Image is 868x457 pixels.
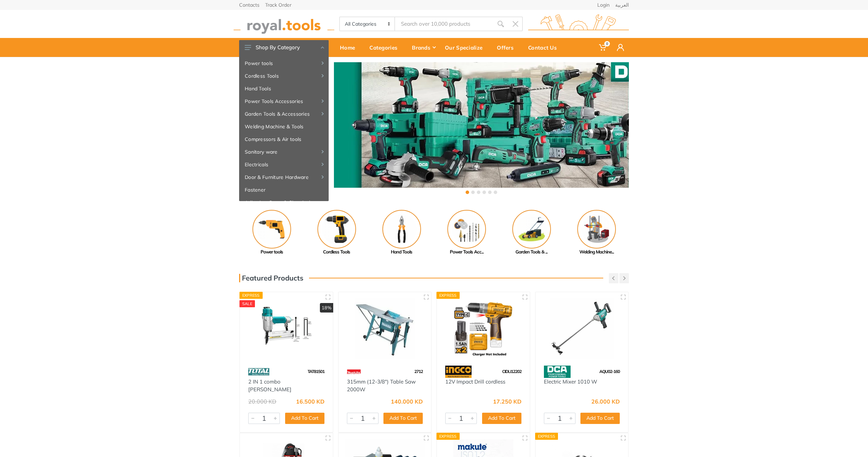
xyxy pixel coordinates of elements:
[447,210,486,249] img: Royal - Power Tools Accessories
[239,210,304,256] a: Power tools
[239,196,329,209] a: Adhesive, Spray & Chemical
[391,399,423,404] div: 140.000 KD
[239,171,329,184] a: Door & Furniture Hardware
[482,413,521,424] button: Add To Cart
[239,108,329,120] a: Garden Tools & Accessories
[239,82,329,95] a: Hand Tools
[369,249,434,256] div: Hand Tools
[239,274,303,282] h3: Featured Products
[577,210,616,249] img: Royal - Welding Machine & Tools
[599,369,620,374] span: AQU02-160
[528,14,629,34] img: royal.tools Logo
[335,40,364,55] div: Home
[239,70,329,82] a: Cordless Tools
[239,2,259,7] a: Contacts
[335,38,364,57] a: Home
[248,399,276,404] div: 20.000 KD
[440,40,492,55] div: Our Specialize
[239,300,255,307] div: SALE
[499,249,564,256] div: Garden Tools & ...
[340,17,395,31] select: Category
[347,366,361,378] img: 42.webp
[239,57,329,70] a: Power tools
[502,369,521,374] span: CIDLI12202
[434,210,499,256] a: Power Tools Acc...
[544,366,571,378] img: 58.webp
[436,292,460,299] div: Express
[369,210,434,256] a: Hand Tools
[304,249,369,256] div: Cordless Tools
[239,95,329,108] a: Power Tools Accessories
[414,369,423,374] span: 2712
[535,433,558,440] div: Express
[285,413,324,424] button: Add To Cart
[383,413,423,424] button: Add To Cart
[445,378,505,385] a: 12V Impact Drill cordless
[345,298,425,359] img: Royal Tools - 315mm (12-3/8
[544,378,597,385] a: Electric Mixer 1010 W
[364,38,407,57] a: Categories
[320,303,333,313] div: 18%
[252,210,291,249] img: Royal - Power tools
[304,210,369,256] a: Cordless Tools
[317,210,356,249] img: Royal - Cordless Tools
[492,38,523,57] a: Offers
[564,210,629,256] a: Welding Machine...
[248,378,291,393] a: 2 IN 1 combo [PERSON_NAME]
[615,2,629,7] a: العربية
[493,399,521,404] div: 17.250 KD
[308,369,324,374] span: TAT81501
[580,413,620,424] button: Add To Cart
[234,14,334,34] img: royal.tools Logo
[594,38,612,57] a: 0
[492,40,523,55] div: Offers
[239,146,329,158] a: Sanitary ware
[347,378,416,393] a: 315mm (12-3/8") Table Saw 2000W
[440,38,492,57] a: Our Specialize
[436,433,460,440] div: Express
[239,292,263,299] div: Express
[239,120,329,133] a: Welding Machine & Tools
[445,366,472,378] img: 91.webp
[597,2,610,7] a: Login
[248,366,269,378] img: 86.webp
[434,249,499,256] div: Power Tools Acc...
[239,158,329,171] a: Electricals
[239,40,329,55] button: Shop By Category
[564,249,629,256] div: Welding Machine...
[443,298,524,359] img: Royal Tools - 12V Impact Drill cordless
[382,210,421,249] img: Royal - Hand Tools
[239,184,329,196] a: Fastener
[499,210,564,256] a: Garden Tools & ...
[523,40,566,55] div: Contact Us
[604,41,610,46] span: 0
[246,298,327,359] img: Royal Tools - 2 IN 1 combo brad nailer
[591,399,620,404] div: 26.000 KD
[512,210,551,249] img: Royal - Garden Tools & Accessories
[523,38,566,57] a: Contact Us
[542,298,622,359] img: Royal Tools - Electric Mixer 1010 W
[395,17,493,31] input: Site search
[407,40,440,55] div: Brands
[296,399,324,404] div: 16.500 KD
[265,2,291,7] a: Track Order
[239,249,304,256] div: Power tools
[239,133,329,146] a: Compressors & Air tools
[364,40,407,55] div: Categories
